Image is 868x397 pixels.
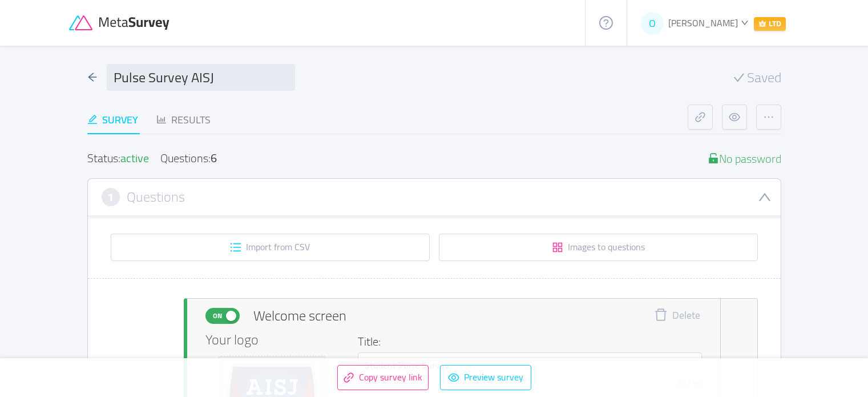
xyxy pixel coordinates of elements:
span: LTD [754,17,786,31]
i: icon: down [741,19,748,26]
i: icon: question-circle [599,16,613,30]
div: icon: arrow-left [87,70,98,85]
i: icon: bar-chart [156,114,167,125]
span: O [649,12,656,35]
div: Questions: [160,153,217,165]
div: Results [156,112,211,127]
input: Welcome [358,352,702,378]
button: icon: link [688,105,713,130]
i: icon: edit [87,114,98,125]
div: Survey [87,112,138,127]
button: icon: appstoreImages to questions [439,234,758,261]
i: icon: arrow-left [87,72,98,82]
i: icon: unlock [708,153,719,164]
span: active [120,147,149,169]
span: 1 [107,191,114,203]
span: Saved [747,71,781,85]
i: icon: check [733,72,745,83]
i: icon: crown [758,19,766,27]
button: icon: unordered-listImport from CSV [111,234,430,261]
span: Your logo [205,333,259,347]
div: 6 [211,147,217,169]
button: icon: linkCopy survey link [337,365,429,390]
div: Status: [87,153,149,165]
button: icon: eye [722,105,747,130]
span: Welcome screen [253,306,346,326]
input: Survey name [107,64,295,91]
h4: Title: [358,333,695,350]
h3: Questions [127,191,185,203]
span: On [209,308,225,323]
button: icon: eyePreview survey [440,365,531,390]
div: No password [708,153,781,165]
button: icon: deleteDelete [645,308,709,324]
button: icon: ellipsis [756,105,781,130]
i: icon: down [758,190,772,204]
span: [PERSON_NAME] [668,14,738,31]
